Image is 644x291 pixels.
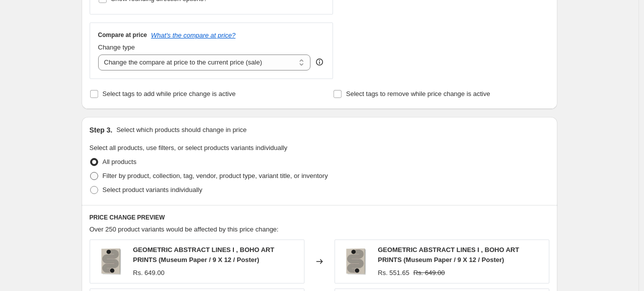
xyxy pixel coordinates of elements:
[151,31,236,39] button: What's the compare at price?
[98,31,147,39] h3: Compare at price
[378,268,410,278] div: Rs. 551.65
[314,57,325,67] div: help
[346,90,490,97] span: Select tags to remove while price change is active
[103,90,236,97] span: Select tags to add while price change is active
[90,125,113,135] h2: Step 3.
[378,246,519,263] span: GEOMETRIC ABSTRACT LINES I , BOHO ART PRINTS (Museum Paper / 9 X 12 / Poster)
[103,186,202,193] span: Select product variants individually
[340,246,370,276] img: gallerywrap-resized_212f066c-7c3d-4415-9b16-553eb73bee29_80x.jpg
[413,268,445,278] strike: Rs. 649.00
[116,125,246,135] p: Select which products should change in price
[133,246,274,263] span: GEOMETRIC ABSTRACT LINES I , BOHO ART PRINTS (Museum Paper / 9 X 12 / Poster)
[133,268,165,278] div: Rs. 649.00
[90,144,287,151] span: Select all products, use filters, or select products variants individually
[90,213,549,221] h6: PRICE CHANGE PREVIEW
[103,158,137,165] span: All products
[90,225,279,233] span: Over 250 product variants would be affected by this price change:
[95,246,125,276] img: gallerywrap-resized_212f066c-7c3d-4415-9b16-553eb73bee29_80x.jpg
[103,172,328,179] span: Filter by product, collection, tag, vendor, product type, variant title, or inventory
[98,43,135,51] span: Change type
